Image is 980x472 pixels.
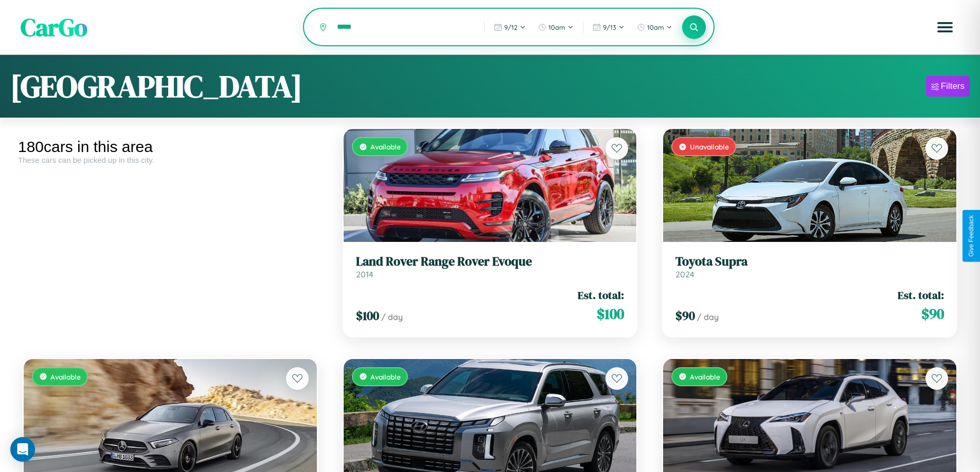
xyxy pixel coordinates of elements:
[356,254,625,269] h3: Land Rover Range Rover Evoque
[690,142,729,151] span: Unavailable
[50,372,81,381] span: Available
[632,19,678,35] button: 10am
[504,23,518,31] span: 9 / 12
[675,269,694,279] span: 2024
[675,254,944,269] h3: Toyota Supra
[675,254,944,279] a: Toyota Supra2024
[489,19,531,35] button: 9/12
[18,156,323,164] div: These cars can be picked up in this city.
[356,307,379,324] span: $ 100
[548,23,565,31] span: 10am
[697,312,719,322] span: / day
[10,65,302,107] h1: [GEOGRAPHIC_DATA]
[18,138,323,156] div: 180 cars in this area
[690,372,720,381] span: Available
[381,312,403,322] span: / day
[675,307,695,324] span: $ 90
[533,19,579,35] button: 10am
[898,288,944,303] span: Est. total:
[587,19,630,35] button: 9/13
[356,269,373,279] span: 2014
[941,81,965,91] div: Filters
[968,215,975,257] div: Give Feedback
[603,23,616,31] span: 9 / 13
[578,288,624,303] span: Est. total:
[926,76,970,97] button: Filters
[931,13,959,42] button: Open menu
[10,437,35,462] div: Open Intercom Messenger
[921,304,944,324] span: $ 90
[370,142,401,151] span: Available
[21,10,87,44] span: CarGo
[597,304,624,324] span: $ 100
[370,372,401,381] span: Available
[647,23,664,31] span: 10am
[356,254,625,279] a: Land Rover Range Rover Evoque2014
